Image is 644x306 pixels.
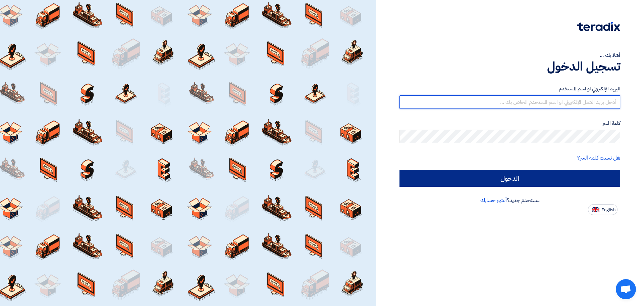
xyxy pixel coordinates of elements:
[399,95,620,109] input: أدخل بريد العمل الإلكتروني او اسم المستخدم الخاص بك ...
[588,204,618,215] button: English
[577,154,620,162] a: هل نسيت كلمة السر؟
[616,279,636,299] a: دردشة مفتوحة
[399,170,620,187] input: الدخول
[480,196,507,204] a: أنشئ حسابك
[399,120,620,127] label: كلمة السر
[399,85,620,93] label: البريد الإلكتروني او اسم المستخدم
[592,207,599,212] img: en-US.png
[399,196,620,204] div: مستخدم جديد؟
[577,22,620,31] img: Teradix logo
[399,59,620,74] h1: تسجيل الدخول
[601,208,615,212] span: English
[399,51,620,59] div: أهلا بك ...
